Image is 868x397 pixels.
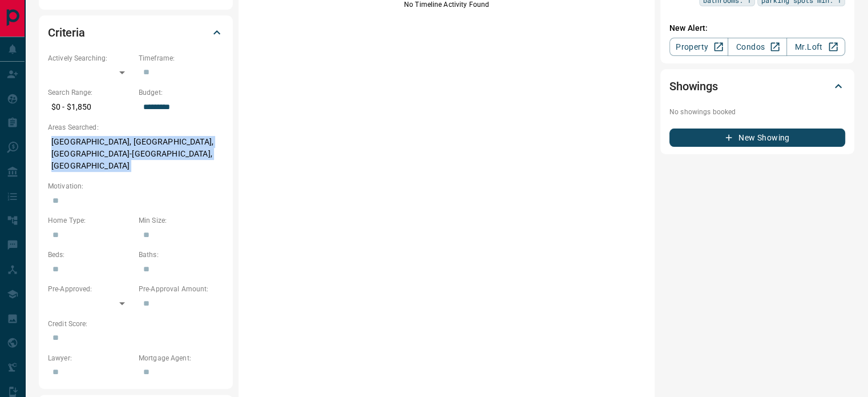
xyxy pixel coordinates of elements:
h2: Criteria [48,23,85,42]
p: Search Range: [48,87,133,98]
a: Mr.Loft [786,38,845,56]
p: No showings booked [669,107,845,117]
div: Criteria [48,19,224,46]
div: Showings [669,73,845,100]
a: Property [669,38,728,56]
p: Min Size: [139,215,224,226]
p: Baths: [139,250,224,260]
p: Budget: [139,87,224,98]
p: Mortgage Agent: [139,353,224,363]
p: Motivation: [48,181,224,191]
p: Timeframe: [139,53,224,63]
p: Home Type: [48,215,133,226]
p: Beds: [48,250,133,260]
p: Areas Searched: [48,122,224,133]
p: Lawyer: [48,353,133,363]
p: Pre-Approved: [48,284,133,294]
p: New Alert: [669,22,845,34]
button: New Showing [669,129,845,147]
p: Credit Score: [48,319,224,329]
p: Actively Searching: [48,53,133,63]
a: Condos [728,38,786,56]
p: $0 - $1,850 [48,98,133,117]
h2: Showings [669,77,718,95]
p: Pre-Approval Amount: [139,284,224,294]
p: [GEOGRAPHIC_DATA], [GEOGRAPHIC_DATA], [GEOGRAPHIC_DATA]-[GEOGRAPHIC_DATA], [GEOGRAPHIC_DATA] [48,133,224,175]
